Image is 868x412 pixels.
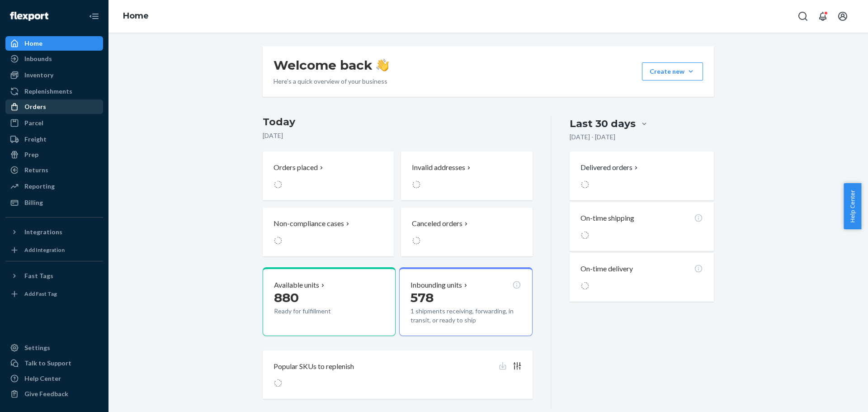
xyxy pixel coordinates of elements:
[570,133,615,142] p: [DATE] - [DATE]
[274,307,358,316] p: Ready for fulfillment
[24,271,53,280] div: Fast Tags
[24,198,43,207] div: Billing
[24,87,72,96] div: Replenishments
[834,7,852,25] button: Open account menu
[123,11,149,21] a: Home
[274,77,389,86] p: Here’s a quick overview of your business
[399,267,532,336] button: Inbounding units5781 shipments receiving, forwarding, in transit, or ready to ship
[412,218,462,229] p: Canceled orders
[274,57,389,73] h1: Welcome back
[5,225,103,239] button: Integrations
[401,208,532,256] button: Canceled orders
[274,218,344,229] p: Non-compliance cases
[5,269,103,283] button: Fast Tags
[5,132,103,147] a: Freight
[410,280,462,290] p: Inbounding units
[85,7,103,25] button: Close Navigation
[5,116,103,130] a: Parcel
[814,7,832,25] button: Open notifications
[642,62,703,81] button: Create new
[24,118,43,128] div: Parcel
[24,227,62,237] div: Integrations
[10,12,48,21] img: Flexport logo
[5,163,103,177] a: Returns
[263,267,396,336] button: Available units880Ready for fulfillment
[580,213,634,223] p: On-time shipping
[24,389,68,398] div: Give Feedback
[412,162,465,173] p: Invalid addresses
[580,162,640,173] button: Delivered orders
[116,3,156,29] ol: breadcrumbs
[274,290,299,305] span: 880
[24,102,46,111] div: Orders
[274,361,354,372] p: Popular SKUs to replenish
[376,59,389,71] img: hand-wave emoji
[5,356,103,370] a: Talk to Support
[5,371,103,386] a: Help Center
[5,52,103,66] a: Inbounds
[274,280,319,290] p: Available units
[5,99,103,114] a: Orders
[5,68,103,82] a: Inventory
[274,162,318,173] p: Orders placed
[401,152,532,200] button: Invalid addresses
[5,341,103,355] a: Settings
[24,135,47,144] div: Freight
[263,152,394,200] button: Orders placed
[24,374,61,383] div: Help Center
[410,307,521,325] p: 1 shipments receiving, forwarding, in transit, or ready to ship
[570,117,636,131] div: Last 30 days
[24,39,42,48] div: Home
[24,246,65,254] div: Add Integration
[263,131,533,140] p: [DATE]
[24,54,52,63] div: Inbounds
[794,7,812,25] button: Open Search Box
[24,150,38,159] div: Prep
[24,359,71,368] div: Talk to Support
[5,84,103,99] a: Replenishments
[5,243,103,257] a: Add Integration
[263,115,533,129] h3: Today
[5,287,103,301] a: Add Fast Tag
[263,208,394,256] button: Non-compliance cases
[24,343,50,352] div: Settings
[5,179,103,194] a: Reporting
[580,264,633,274] p: On-time delivery
[5,387,103,401] button: Give Feedback
[24,290,57,298] div: Add Fast Tag
[24,182,55,191] div: Reporting
[5,147,103,162] a: Prep
[24,71,53,80] div: Inventory
[5,195,103,210] a: Billing
[410,290,434,305] span: 578
[844,183,861,229] button: Help Center
[24,166,48,175] div: Returns
[5,36,103,51] a: Home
